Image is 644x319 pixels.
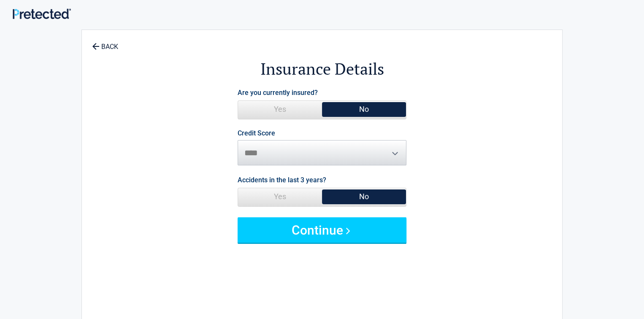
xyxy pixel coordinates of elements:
img: Main Logo [13,8,71,19]
label: Credit Score [238,130,275,137]
label: Accidents in the last 3 years? [238,174,326,186]
h2: Insurance Details [128,58,516,80]
button: Continue [238,217,406,243]
label: Are you currently insured? [238,87,318,98]
span: No [322,188,406,205]
span: Yes [238,101,322,118]
a: BACK [90,35,120,50]
span: No [322,101,406,118]
span: Yes [238,188,322,205]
